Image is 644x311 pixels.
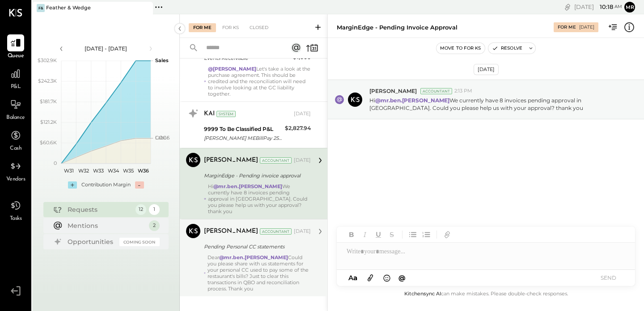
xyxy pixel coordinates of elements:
button: SEND [590,272,626,284]
div: 12 [136,204,146,215]
text: W36 [137,168,148,174]
div: copy link [563,2,572,12]
p: Hi We currently have 8 invoices pending approval in [GEOGRAPHIC_DATA]. Could you please help us w... [369,97,623,112]
a: Cash [0,127,31,153]
button: Bold [346,229,357,240]
div: Accountant [260,157,292,164]
button: Ordered List [420,229,432,240]
text: W35 [123,168,134,174]
div: KAI [204,109,215,118]
text: COGS [155,134,170,141]
text: $242.3K [38,78,57,84]
div: Pending Personal CC statements [204,242,308,251]
text: 0 [54,160,57,166]
div: Dear Could you please share with us statements for your personal CC used to pay some of the resta... [208,254,311,292]
div: [DATE] [294,110,311,118]
div: Mentions [68,221,144,230]
div: Closed [245,23,273,32]
div: MarginEdge - Pending invoice approval [204,171,308,180]
div: MarginEdge - Pending invoice approval [337,23,458,32]
div: [PERSON_NAME] [204,227,258,236]
text: $60.6K [40,139,57,146]
div: Contribution Margin [81,181,131,189]
span: 2:13 PM [454,88,472,95]
button: Aa [346,273,360,283]
button: Add URL [441,229,453,240]
button: Italic [359,229,371,240]
a: Balance [0,96,31,122]
span: Balance [6,114,25,122]
strong: @mr.ben.[PERSON_NAME] [375,97,449,104]
div: For Me [558,24,576,30]
div: Opportunities [68,237,115,246]
strong: @[PERSON_NAME] [208,66,256,72]
span: Cash [10,145,21,153]
div: Let's take a look at the purchase agreement. This should be credited and the reconciliation will ... [208,66,311,97]
div: F& [37,4,45,12]
div: - [135,181,144,189]
div: Events Receivable [204,54,290,63]
div: For KS [218,23,243,32]
div: 1 [149,204,160,215]
span: Vendors [6,176,25,184]
span: a [353,273,357,282]
div: [DATE] [474,64,499,75]
div: Hi We currently have 8 invoices pending approval in [GEOGRAPHIC_DATA]. Could you please help us w... [208,183,311,214]
div: System [216,111,236,117]
button: Resolve [488,43,526,54]
text: W32 [78,168,89,174]
div: Coming Soon [119,238,160,246]
strong: @mr.ben.[PERSON_NAME] [213,183,282,189]
div: [PERSON_NAME] [204,156,258,165]
text: W33 [93,168,104,174]
div: + [68,181,77,189]
a: Queue [0,34,31,60]
div: [DATE] - [DATE] [68,45,144,52]
div: Requests [68,205,131,214]
button: Unordered List [407,229,419,240]
button: Underline [373,229,384,240]
strong: @mr.ben.[PERSON_NAME] [219,254,288,261]
a: Vendors [0,158,31,184]
div: Accountant [260,228,292,235]
text: $302.9K [38,57,57,63]
text: W34 [108,168,119,174]
div: [DATE] [574,3,622,11]
button: @ [396,272,408,283]
a: Tasks [0,197,31,223]
text: Sales [155,57,169,63]
div: 2 [149,220,160,231]
text: $181.7K [40,98,57,105]
span: Tasks [10,215,22,223]
span: am [614,4,622,10]
div: For Me [189,23,216,32]
div: [DATE] [294,228,311,235]
button: Move to for ks [436,43,485,54]
button: mr [624,2,635,13]
div: $2,827.94 [285,124,311,133]
div: [DATE] [579,24,594,30]
text: W31 [64,168,73,174]
span: @ [398,273,406,282]
div: Feather & Wedge [46,4,91,12]
div: [PERSON_NAME] MEBillPay 250815 MEEP000024-Preauthorized ACH Debit [204,134,282,143]
button: Strikethrough [386,229,398,240]
text: $121.2K [40,119,57,125]
span: [PERSON_NAME] [369,87,417,95]
span: Queue [8,52,24,60]
div: [DATE] [294,157,311,164]
text: Labor [155,134,169,141]
span: P&L [11,83,21,91]
span: 10 : 18 [595,3,613,11]
a: P&L [0,65,31,91]
div: 9999 To Be Classified P&L [204,125,282,134]
div: Accountant [420,88,452,94]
